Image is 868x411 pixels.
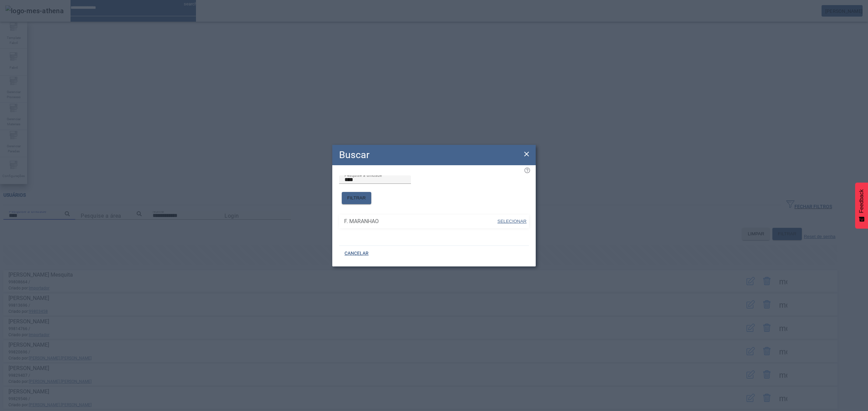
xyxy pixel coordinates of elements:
button: Feedback - Mostrar pesquisa [855,182,868,229]
span: F. MARANHAO [344,217,497,225]
mat-label: Pesquise a unidade [344,173,382,177]
button: FILTRAR [342,192,371,204]
h2: Buscar [339,148,370,162]
span: FILTRAR [347,195,366,201]
span: SELECIONAR [497,219,527,224]
span: Feedback [859,189,865,213]
button: SELECIONAR [497,215,527,228]
span: CANCELAR [344,250,369,257]
button: CANCELAR [339,247,374,260]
